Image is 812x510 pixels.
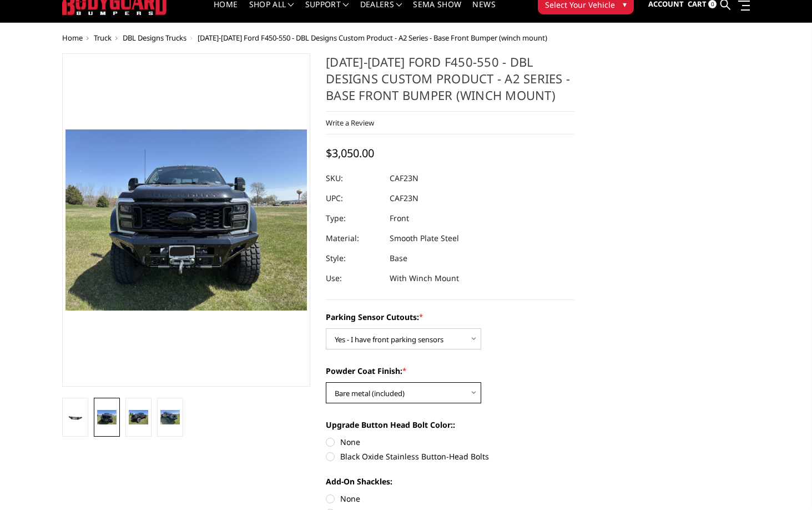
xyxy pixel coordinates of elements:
dt: Type: [326,208,381,228]
label: Powder Coat Finish: [326,365,574,377]
a: Home [62,33,83,43]
label: None [326,436,574,448]
dt: Style: [326,248,381,268]
dd: Front [390,208,409,228]
a: Home [214,1,238,22]
label: None [326,493,574,504]
dt: SKU: [326,168,381,188]
label: Upgrade Button Head Bolt Color:: [326,419,574,431]
a: News [472,1,495,22]
a: Dealers [360,1,402,22]
img: 2023-2025 Ford F450-550 - DBL Designs Custom Product - A2 Series - Base Front Bumper (winch mount) [129,410,148,424]
h1: [DATE]-[DATE] Ford F450-550 - DBL Designs Custom Product - A2 Series - Base Front Bumper (winch m... [326,53,574,112]
a: DBL Designs Trucks [123,33,186,43]
a: Truck [94,33,112,43]
dd: Smooth Plate Steel [390,228,459,248]
dt: Use: [326,268,381,288]
dd: CAF23N [390,188,418,208]
span: [DATE]-[DATE] Ford F450-550 - DBL Designs Custom Product - A2 Series - Base Front Bumper (winch m... [198,33,547,43]
dd: CAF23N [390,168,418,188]
a: Support [305,1,349,22]
img: 2023-2025 Ford F450-550 - DBL Designs Custom Product - A2 Series - Base Front Bumper (winch mount) [160,410,180,424]
dd: Base [390,248,407,268]
dt: Material: [326,228,381,248]
label: Parking Sensor Cutouts: [326,311,574,323]
span: $3,050.00 [326,146,374,161]
label: Black Oxide Stainless Button-Head Bolts [326,451,574,462]
dt: UPC: [326,188,381,208]
a: Write a Review [326,118,374,128]
dd: With Winch Mount [390,268,459,288]
a: SEMA Show [413,1,461,22]
label: Add-On Shackles: [326,476,574,487]
a: shop all [249,1,294,22]
img: 2023-2025 Ford F450-550 - DBL Designs Custom Product - A2 Series - Base Front Bumper (winch mount) [97,410,117,424]
a: 2023-2025 Ford F450-550 - DBL Designs Custom Product - A2 Series - Base Front Bumper (winch mount) [62,53,311,387]
img: 2023-2025 Ford F450-550 - DBL Designs Custom Product - A2 Series - Base Front Bumper (winch mount) [65,413,85,423]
